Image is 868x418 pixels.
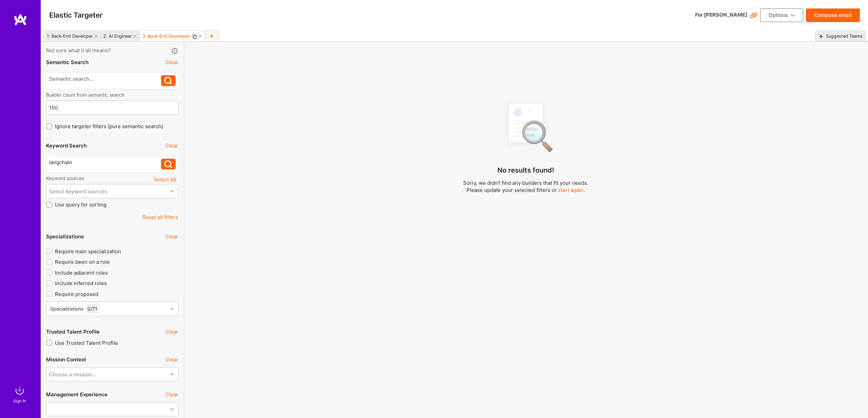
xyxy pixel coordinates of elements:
span: Require proposed [55,291,98,298]
span: Require main specialization [55,248,121,255]
p: Please update your selected filters or . [463,186,588,194]
button: Clear [165,328,178,335]
div: Specializations [46,233,84,240]
h3: Elastic Targeter [49,11,102,19]
img: logo [14,14,27,26]
button: Select All [152,175,178,184]
div: 2: AI Engineer [103,34,132,39]
button: Clear [165,356,178,363]
label: Builder count from semantic search [46,92,178,98]
i: icon Chevron [170,407,174,411]
span: Use Trusted Talent Profile [55,339,118,346]
span: Include adjacent roles [55,269,108,276]
div: Choose a mission... [49,371,96,378]
div: 3: Back-End Developer [142,34,190,39]
i: icon Plus [210,34,214,38]
div: 0 / 71 [86,304,99,314]
p: Sorry, we didn't find any builders that fit your needs. [463,179,588,186]
label: Keyword sources [46,175,84,181]
i: icon Search [164,77,172,85]
i: icon Copy [192,34,197,39]
button: start again [558,186,584,194]
div: Mission Context [46,356,86,363]
button: Clear [165,233,178,240]
div: 1: Back-End Developer [47,34,93,39]
span: Not sure what it all means? [46,47,111,55]
button: Compose email [806,8,860,22]
img: sign in [13,384,26,397]
span: Ignore targeter filters (pure semantic search) [55,123,163,130]
div: Management Experience [46,391,107,398]
button: Reset all filters [142,214,178,221]
i: icon ArrowDownBlack [791,14,795,18]
div: For [PERSON_NAME] [695,11,747,18]
img: No Results [497,98,555,157]
div: Specializations [50,305,83,312]
button: Clear [165,391,178,398]
div: Sign In [13,397,26,404]
i: icon Search [164,160,172,168]
div: Semantic Search [46,59,88,66]
div: Keyword Search [46,142,87,149]
i: icon Chevron [170,373,174,376]
i: icon Close [94,35,98,38]
i: icon SuggestedTeamsInactive [818,34,823,39]
span: Use query for sorting [55,201,106,208]
div: Suggested Teams [823,31,863,41]
button: Clear [165,59,178,66]
div: Trusted Talent Profile [46,328,100,335]
i: icon Chevron [170,190,174,193]
h4: No results found! [497,166,554,174]
a: sign inSign In [14,384,26,404]
button: Options [760,8,803,22]
div: langchain [49,159,161,166]
i: icon Close [198,35,202,38]
span: Include inferred roles [55,280,107,287]
i: icon Info [171,47,179,55]
i: icon Close [133,35,137,38]
div: Select keyword sources [49,188,107,195]
i: icon Chevron [170,307,174,311]
button: Clear [165,142,178,149]
span: Require been on a role [55,258,110,265]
